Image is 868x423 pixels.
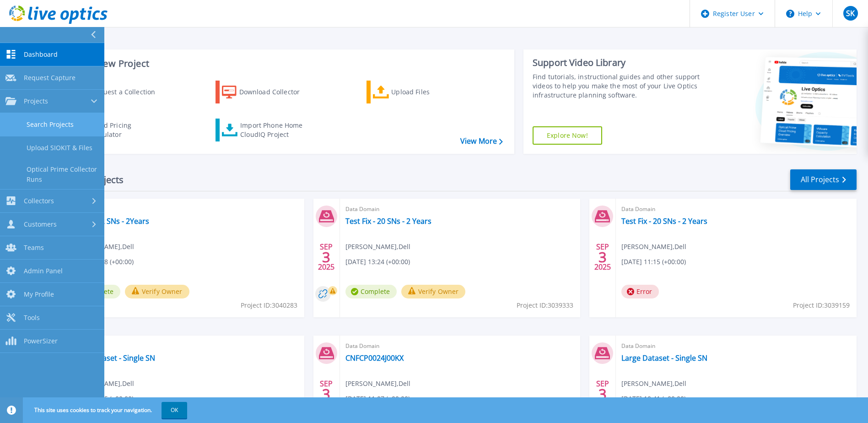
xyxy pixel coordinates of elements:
[793,300,850,310] span: Project ID: 3039159
[345,257,410,267] span: [DATE] 13:24 (+00:00)
[790,169,857,190] a: All Projects
[345,242,410,252] span: [PERSON_NAME] , Dell
[24,197,54,205] span: Collectors
[391,83,464,101] div: Upload Files
[621,379,686,389] span: [PERSON_NAME] , Dell
[65,81,167,103] a: Request a Collection
[533,126,602,145] a: Explore Now!
[533,57,702,69] div: Support Video Library
[241,300,297,310] span: Project ID: 3040283
[24,50,58,59] span: Dashboard
[533,72,702,100] div: Find tutorials, instructional guides and other support videos to help you make the most of your L...
[24,74,75,82] span: Request Capture
[594,240,611,274] div: SEP 2025
[621,257,686,267] span: [DATE] 11:15 (+00:00)
[345,353,404,363] a: CNFCP0024J00KX
[621,204,851,214] span: Data Domain
[460,137,503,146] a: View More
[318,377,335,411] div: SEP 2025
[318,240,335,274] div: SEP 2025
[24,97,48,105] span: Projects
[401,285,466,298] button: Verify Owner
[24,244,44,252] span: Teams
[24,267,63,275] span: Admin Panel
[25,402,187,418] span: This site uses cookies to track your navigation.
[69,353,155,363] a: Large Dataset - Single SN
[24,290,54,298] span: My Profile
[162,402,187,418] button: OK
[322,390,330,398] span: 3
[594,377,611,411] div: SEP 2025
[621,217,707,226] a: Test Fix - 20 SNs - 2 Years
[24,220,57,228] span: Customers
[598,390,607,398] span: 3
[598,253,607,261] span: 3
[65,59,502,69] h3: Start a New Project
[90,121,163,139] div: Cloud Pricing Calculator
[216,81,318,103] a: Download Collector
[322,253,330,261] span: 3
[846,10,855,17] span: SK
[517,300,573,310] span: Project ID: 3039333
[239,83,313,101] div: Download Collector
[24,337,58,345] span: PowerSizer
[69,341,299,351] span: Data Domain
[125,285,189,298] button: Verify Owner
[345,341,575,351] span: Data Domain
[621,285,659,298] span: Error
[65,119,167,141] a: Cloud Pricing Calculator
[345,217,431,226] a: Test Fix - 20 SNs - 2 Years
[621,394,686,404] span: [DATE] 10:41 (+00:00)
[69,204,299,214] span: Data Domain
[24,314,40,322] span: Tools
[621,341,851,351] span: Data Domain
[621,242,686,252] span: [PERSON_NAME] , Dell
[621,353,707,363] a: Large Dataset - Single SN
[345,379,410,389] span: [PERSON_NAME] , Dell
[367,81,469,103] a: Upload Files
[345,204,575,214] span: Data Domain
[69,217,149,226] a: Test Fix - 2 SNs - 2Years
[91,83,164,101] div: Request a Collection
[345,285,397,298] span: Complete
[240,121,312,139] div: Import Phone Home CloudIQ Project
[345,394,410,404] span: [DATE] 11:07 (+00:00)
